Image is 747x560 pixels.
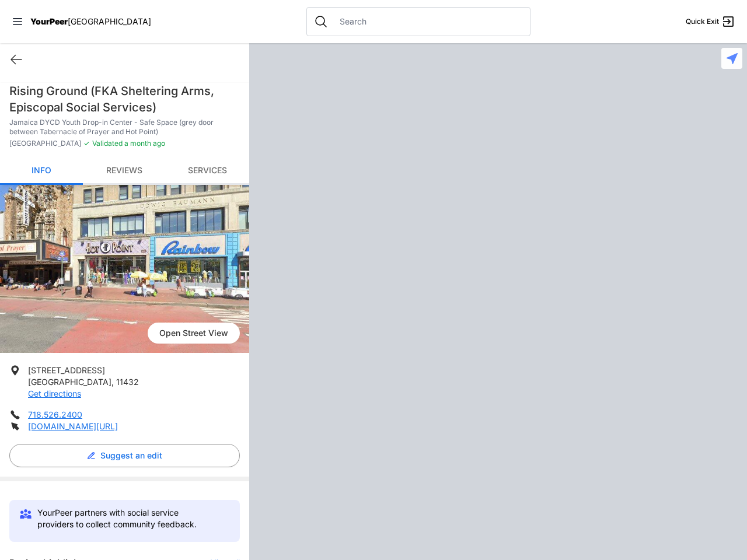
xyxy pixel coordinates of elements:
a: [DOMAIN_NAME][URL] [28,421,118,431]
p: Jamaica DYCD Youth Drop-in Center - Safe Space (grey door between Tabernacle of Prayer and Hot Po... [9,118,240,136]
p: YourPeer partners with social service providers to collect community feedback. [37,507,217,530]
span: a month ago [123,139,165,148]
a: Reviews [83,157,166,185]
span: , [111,377,114,387]
a: Services [166,157,249,185]
span: Quick Exit [686,17,719,26]
span: [STREET_ADDRESS] [28,365,105,375]
input: Search [333,16,523,27]
span: [GEOGRAPHIC_DATA] [28,377,111,387]
a: 718.526.2400 [28,409,82,419]
span: 11432 [116,377,139,387]
span: Validated [92,139,123,148]
a: YourPeer[GEOGRAPHIC_DATA] [30,18,151,25]
button: Suggest an edit [9,444,240,467]
span: ✓ [83,139,90,148]
a: Quick Exit [686,15,735,29]
h1: Rising Ground (FKA Sheltering Arms, Episcopal Social Services) [9,83,240,116]
span: Open Street View [148,323,240,344]
a: Get directions [28,388,81,398]
span: YourPeer [30,16,68,26]
span: [GEOGRAPHIC_DATA] [9,139,81,148]
span: [GEOGRAPHIC_DATA] [68,16,151,26]
span: Suggest an edit [100,450,162,461]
